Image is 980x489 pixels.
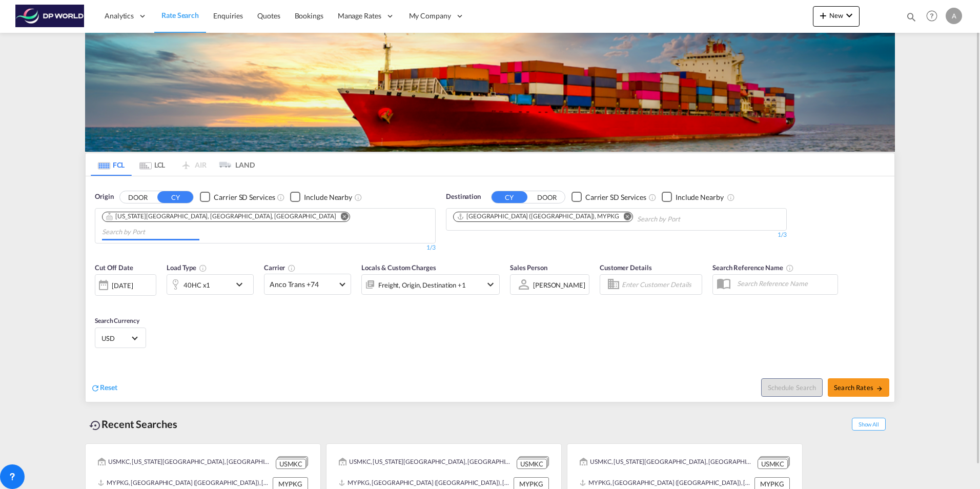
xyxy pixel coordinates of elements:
img: LCL+%26+FCL+BACKGROUND.png [85,33,895,152]
span: Quotes [257,11,280,20]
div: USMKC, Kansas City, MO, United States, North America, Americas [580,456,755,469]
span: Show All [852,418,886,431]
md-select: Sales Person: Ana Alas [532,277,586,292]
div: A [946,8,962,24]
span: Bookings [295,11,323,20]
div: USMKC [276,459,306,470]
md-icon: icon-refresh [91,383,100,393]
div: [DATE] [112,281,133,290]
md-tab-item: LAND [214,153,255,176]
span: Help [923,7,941,25]
span: Sales Person [510,263,547,272]
div: 40HC x1icon-chevron-down [167,274,254,295]
span: Load Type [167,263,207,272]
span: USD [101,334,130,343]
div: Carrier SD Services [585,192,646,202]
button: DOOR [120,191,156,203]
md-icon: icon-information-outline [199,264,207,272]
md-chips-wrap: Chips container. Use arrow keys to select chips. [100,209,430,240]
div: USMKC [758,459,788,470]
md-select: Select Currency: $ USDUnited States Dollar [100,331,140,345]
span: Search Currency [95,317,139,324]
button: Remove [617,212,632,222]
span: Locals & Custom Charges [361,263,436,272]
md-icon: Unchecked: Ignores neighbouring ports when fetching rates.Checked : Includes neighbouring ports w... [727,193,735,201]
span: Customer Details [600,263,651,272]
input: Enter Customer Details [622,277,699,292]
md-icon: icon-chevron-down [233,278,251,291]
div: Include Nearby [676,192,724,202]
img: c08ca190194411f088ed0f3ba295208c.png [15,5,85,28]
input: Chips input. [102,224,199,240]
div: Freight Origin Destination Factory Stuffingicon-chevron-down [361,274,500,295]
span: Enquiries [213,11,243,20]
div: 1/3 [95,243,436,252]
button: CY [492,191,527,203]
md-icon: Unchecked: Search for CY (Container Yard) services for all selected carriers.Checked : Search for... [277,193,285,201]
md-icon: icon-magnify [906,11,917,23]
span: My Company [409,11,451,21]
div: USMKC [517,459,547,470]
md-icon: icon-plus 400-fg [817,9,829,22]
span: Destination [446,192,481,202]
md-tab-item: FCL [91,153,132,176]
div: Port Klang (Pelabuhan Klang), MYPKG [457,212,619,221]
md-tab-item: LCL [132,153,173,176]
span: Search Rates [834,383,883,392]
div: Help [923,7,946,26]
div: Press delete to remove this chip. [457,212,621,221]
span: Rate Search [161,11,199,19]
md-pagination-wrapper: Use the left and right arrow keys to navigate between tabs [91,153,255,176]
div: [DATE] [95,274,156,296]
button: Note: By default Schedule search will only considerorigin ports, destination ports and cut off da... [761,378,823,397]
div: 1/3 [446,231,787,239]
div: 40HC x1 [183,278,210,292]
div: Carrier SD Services [214,192,275,202]
md-icon: icon-backup-restore [89,419,101,432]
md-chips-wrap: Chips container. Use arrow keys to select chips. [452,209,739,228]
md-checkbox: Checkbox No Ink [200,192,275,202]
span: Search Reference Name [712,263,794,272]
button: CY [157,191,193,203]
md-checkbox: Checkbox No Ink [571,192,646,202]
div: icon-magnify [906,11,917,27]
md-icon: Unchecked: Search for CY (Container Yard) services for all selected carriers.Checked : Search for... [648,193,657,201]
div: OriginDOOR CY Checkbox No InkUnchecked: Search for CY (Container Yard) services for all selected ... [86,176,894,402]
md-icon: icon-chevron-down [843,9,855,22]
input: Search Reference Name [732,276,838,291]
md-checkbox: Checkbox No Ink [290,192,352,202]
md-icon: icon-arrow-right [876,385,883,392]
button: DOOR [529,191,565,203]
span: Analytics [105,11,134,21]
div: [PERSON_NAME] [533,281,585,289]
span: New [817,11,855,19]
md-icon: icon-chevron-down [484,278,497,291]
div: Recent Searches [85,413,181,436]
md-checkbox: Checkbox No Ink [662,192,724,202]
input: Chips input. [637,211,734,228]
div: Freight Origin Destination Factory Stuffing [378,278,466,292]
md-icon: Unchecked: Ignores neighbouring ports when fetching rates.Checked : Includes neighbouring ports w... [354,193,362,201]
span: Reset [100,383,117,392]
div: Press delete to remove this chip. [106,212,338,221]
div: Kansas City, MO, USMKC [106,212,336,221]
div: Include Nearby [304,192,352,202]
span: Carrier [264,263,296,272]
button: Search Ratesicon-arrow-right [828,378,889,397]
button: Remove [334,212,350,222]
md-icon: Your search will be saved by the below given name [786,264,794,272]
md-datepicker: Select [95,295,103,309]
span: Manage Rates [338,11,381,21]
span: Origin [95,192,113,202]
span: Anco Trans +74 [270,279,336,290]
div: icon-refreshReset [91,382,117,394]
md-icon: The selected Trucker/Carrierwill be displayed in the rate results If the rates are from another f... [288,264,296,272]
div: USMKC, Kansas City, MO, United States, North America, Americas [339,456,514,469]
button: icon-plus 400-fgNewicon-chevron-down [813,6,860,27]
span: Cut Off Date [95,263,133,272]
div: USMKC, Kansas City, MO, United States, North America, Americas [98,456,273,469]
